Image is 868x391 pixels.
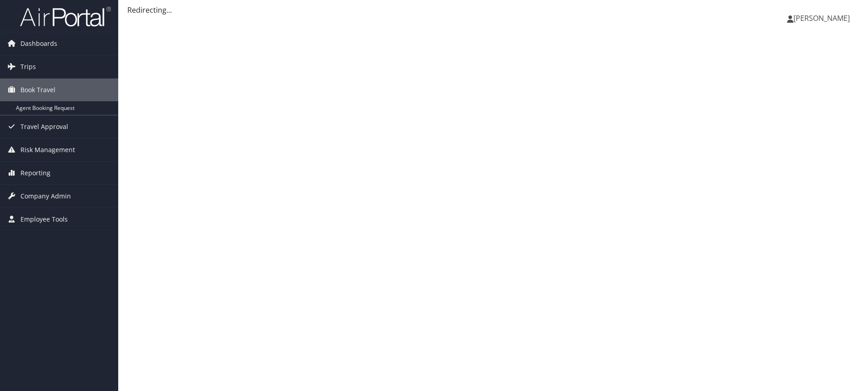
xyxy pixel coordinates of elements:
[20,6,111,27] img: airportal-logo.png
[127,5,859,15] div: Redirecting...
[20,79,55,101] span: Book Travel
[20,32,57,55] span: Dashboards
[20,162,50,184] span: Reporting
[793,13,850,23] span: [PERSON_NAME]
[20,185,71,208] span: Company Admin
[787,5,859,32] a: [PERSON_NAME]
[20,55,36,78] span: Trips
[20,208,68,231] span: Employee Tools
[20,115,68,138] span: Travel Approval
[20,139,75,161] span: Risk Management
